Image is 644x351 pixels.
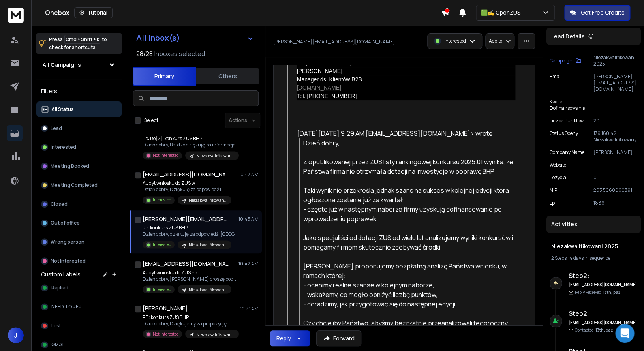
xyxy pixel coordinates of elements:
div: Activities [546,216,641,233]
p: Kwota Dofinansowania [550,99,596,111]
div: - ocenimy realne szanse w kolejnym naborze, [303,280,515,290]
p: Out of office [51,220,80,226]
p: Dzień dobry, Dziękuję za odpowiedź i [143,186,231,193]
p: Interested [153,197,171,203]
div: - często już w następnym naborze firmy uzyskują dofinansowanie po wprowadzeniu poprawek. [303,205,515,223]
div: [PERSON_NAME] [297,67,516,75]
div: Onebox [45,7,441,18]
span: NEED TO REPLY [51,304,86,310]
h6: [EMAIL_ADDRESS][DOMAIN_NAME] [569,282,638,288]
div: Czy chcieliby Państwo, abyśmy bezpłatnie przeanalizowali tegoroczny wniosek? [303,318,515,337]
p: Niezakwalifikowani 2025 [196,153,234,159]
div: Taki wynik nie przekreśla jednak szans na sukces w kolejnej edycji która ogłoszona zostanie już z... [303,186,515,205]
button: Reply [270,330,310,346]
p: Audyt wniosku do ZUS na [143,269,237,276]
h1: Niezakwalifikowani 2025 [551,242,636,250]
p: Company Name [550,149,584,156]
span: 28 / 28 [136,49,153,58]
h6: Step 2 : [569,309,638,318]
p: Email [550,73,562,92]
button: Out of office [36,215,122,231]
button: Campaign [550,54,581,67]
p: 🟩✍️ OpenZUS [481,9,524,17]
div: Tel. [PHONE_NUMBER] [297,92,516,100]
p: Lead [51,125,62,131]
p: Dzień dobry, dziękuję za odpowiedź. [GEOGRAPHIC_DATA] [143,231,237,237]
span: 13th, paź [603,289,620,295]
p: 20 [593,118,638,124]
p: Reply Received [575,289,620,295]
button: Wrong person [36,234,122,250]
div: - doradzimy, jak przygotować się do następnej edycji. [303,299,515,309]
p: Get Free Credits [581,9,625,17]
span: 13th, paź [595,327,613,333]
button: All Inbox(s) [130,30,260,46]
p: Meeting Completed [51,182,98,188]
p: [PERSON_NAME][EMAIL_ADDRESS][DOMAIN_NAME] [273,39,395,45]
button: Lead [36,120,122,136]
p: Wrong person [51,239,84,245]
h1: [PERSON_NAME] [143,304,188,312]
p: 179 180,42 Niezakwalifikowany [593,130,638,143]
div: [PERSON_NAME] proponujemy bezpłatną analizę Państwa wniosku, w ramach której: [303,261,515,280]
p: Interested [153,242,171,248]
button: Tutorial [74,7,113,18]
button: Forward [316,330,361,346]
p: Lp [550,200,555,206]
p: 263 5060060391 [593,187,638,193]
h1: [EMAIL_ADDRESS][DOMAIN_NAME] +1 [143,260,229,268]
span: 2 Steps [551,255,567,261]
p: Not Interested [153,152,179,158]
p: Interested [444,38,466,44]
p: Niezakwalifikowani 2025 [196,331,234,337]
p: 10:31 AM [240,305,259,312]
p: Not Interested [153,331,179,337]
h1: [EMAIL_ADDRESS][DOMAIN_NAME] +1 [143,171,229,178]
div: [DATE][DATE] 9:29 AM [EMAIL_ADDRESS][DOMAIN_NAME]> wrote: [297,129,516,138]
div: Dzień dobry, [303,138,515,148]
button: Closed [36,196,122,212]
p: Re: konkurs ZUS BHP [143,225,237,231]
p: Liczba Punktow [550,118,584,124]
label: Select [144,117,158,124]
button: All Campaigns [36,57,122,73]
p: Interested [51,144,76,150]
h3: Filters [36,86,122,97]
button: Meeting Completed [36,177,122,193]
span: 4 days in sequence [569,255,610,261]
button: Get Free Credits [564,5,630,21]
p: RE: konkurs ZUS BHP [143,314,237,320]
p: Dzień dobry, Bardzo dziękuję za informacje. [143,142,237,148]
button: Replied [36,280,122,296]
p: Not Interested [51,258,86,264]
button: Others [196,68,259,85]
button: Lost [36,318,122,334]
div: | [551,255,636,261]
p: Contacted [575,327,613,333]
div: Jako specjaliści od dotacji ZUS od wielu lat analizujemy wyniki konkursów i pomagamy firmom skute... [303,233,515,252]
button: Interested [36,139,122,155]
div: Reply [276,334,291,342]
h6: Step 2 : [569,271,638,280]
h6: [EMAIL_ADDRESS][DOMAIN_NAME] [569,320,638,326]
p: Niezakwalifikowani 2025 [189,287,227,293]
button: Not Interested [36,253,122,269]
p: Audyt wniosku do ZUS w [143,180,231,186]
p: 1886 [593,200,638,206]
button: All Status [36,101,122,117]
p: [PERSON_NAME][EMAIL_ADDRESS][DOMAIN_NAME] [593,73,638,92]
p: Pozycja [550,175,566,181]
button: J [8,327,24,343]
span: Lost [51,323,61,329]
div: - wskażemy, co mogło obniżyć liczbę punktów, [303,290,515,299]
h1: All Inbox(s) [136,34,180,42]
p: Campaign [550,58,573,64]
button: Primary [133,67,196,86]
p: Niezakwalifikowani 2025 [189,242,227,248]
h3: Custom Labels [41,270,81,278]
p: Niezakwalifikowani 2025 [189,197,227,203]
p: Closed [51,201,68,207]
p: 10:45 AM [238,216,259,222]
h3: Inboxes selected [154,49,205,58]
